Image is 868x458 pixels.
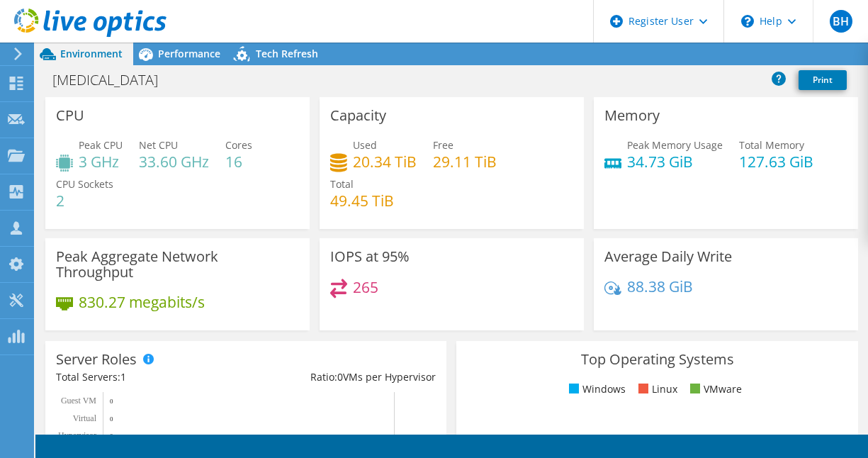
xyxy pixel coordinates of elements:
text: 0 [110,398,113,405]
span: Free [433,138,453,152]
h4: 88.38 GiB [627,279,693,294]
div: Total Servers: [56,369,246,385]
h4: 29.11 TiB [433,154,497,169]
h4: 2 [56,193,113,208]
span: BH [830,10,852,33]
span: Used [353,138,377,152]
h4: 20.34 TiB [353,154,417,169]
h4: 16 [225,154,252,169]
span: CPU Sockets [56,177,113,191]
h3: Memory [604,108,660,123]
h4: 265 [353,279,378,295]
span: 0 [337,370,343,384]
text: Hypervisor [58,430,96,440]
li: Windows [565,381,626,397]
span: Total Memory [739,138,804,152]
h3: Top Operating Systems [467,352,847,367]
h3: Server Roles [56,352,137,367]
a: Print [799,70,847,90]
span: Environment [60,47,123,60]
li: VMware [687,381,742,397]
h4: 34.73 GiB [627,154,723,169]
span: 1 [120,370,126,384]
h1: [MEDICAL_DATA] [46,72,180,88]
span: Tech Refresh [256,47,318,60]
text: 0 [110,432,113,440]
svg: \n [741,15,754,28]
span: Peak Memory Usage [627,138,723,152]
h3: IOPS at 95% [330,249,410,264]
span: Cores [225,138,252,152]
li: Linux [635,381,677,397]
h4: 33.60 GHz [139,154,209,169]
span: Net CPU [139,138,178,152]
h3: CPU [56,108,84,123]
h4: 3 GHz [79,154,123,169]
span: Performance [158,47,220,60]
h3: Average Daily Write [604,249,732,264]
h3: Peak Aggregate Network Throughput [56,249,299,280]
h4: 127.63 GiB [739,154,813,169]
text: Guest VM [61,396,96,406]
h4: 49.45 TiB [330,193,394,208]
span: Total [330,177,354,191]
div: Ratio: VMs per Hypervisor [246,369,436,385]
h4: 830.27 megabits/s [79,294,205,310]
h3: Capacity [330,108,386,123]
text: 0 [110,415,113,423]
text: Virtual [73,413,97,423]
span: Peak CPU [79,138,123,152]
